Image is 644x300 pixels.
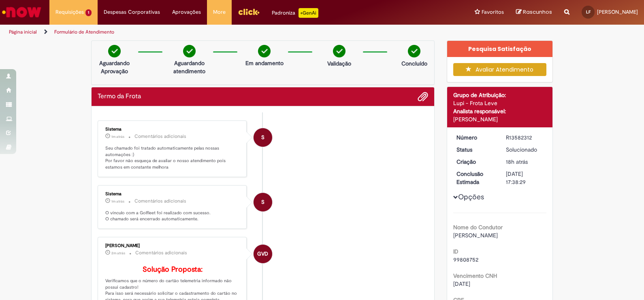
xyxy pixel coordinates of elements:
[506,146,544,154] div: Solucionado
[453,224,503,231] b: Nome do Condutor
[9,29,37,35] a: Página inicial
[105,145,240,171] p: Seu chamado foi tratado automaticamente pelas nossas automações :) Por favor não esqueça de avali...
[482,8,504,16] span: Favoritos
[105,192,240,196] div: Sistema
[257,244,268,264] span: GVD
[111,199,124,204] time: 01/10/2025 09:08:34
[55,8,84,16] span: Requisições
[333,45,345,57] img: check-circle-green.png
[453,115,547,123] div: [PERSON_NAME]
[254,245,272,263] div: Gustavo Vitor Da Silva Mendonca
[111,251,125,256] time: 01/10/2025 09:08:08
[453,63,547,76] button: Avaliar Atendimento
[506,158,528,165] time: 30/09/2025 15:25:45
[1,4,43,20] img: ServiceNow
[245,59,284,67] p: Em andamento
[134,133,186,140] small: Comentários adicionais
[453,107,547,115] div: Analista responsável:
[104,8,160,16] span: Despesas Corporativas
[453,91,547,99] div: Grupo de Atribuição:
[111,251,125,256] span: 2m atrás
[172,8,201,16] span: Aprovações
[327,59,351,68] p: Validação
[85,9,92,16] span: 1
[299,8,318,18] p: +GenAi
[261,128,264,147] span: S
[506,133,544,142] div: R13582312
[447,41,553,57] div: Pesquisa Satisfação
[408,45,420,57] img: check-circle-green.png
[506,158,544,166] div: 30/09/2025 15:25:45
[272,8,318,18] div: Padroniza
[258,45,271,57] img: check-circle-green.png
[506,170,544,186] div: [DATE] 17:38:29
[506,158,528,165] span: 18h atrás
[453,99,547,107] div: Lupi - Frota Leve
[54,29,114,35] a: Formulário de Atendimento
[450,170,500,186] dt: Conclusão Estimada
[453,280,470,287] span: [DATE]
[597,8,638,15] span: [PERSON_NAME]
[401,59,427,68] p: Concluído
[143,265,203,274] b: Solução Proposta:
[254,128,272,147] div: System
[418,91,428,102] button: Adicionar anexos
[453,256,478,263] span: 99808752
[238,6,260,18] img: click_logo_yellow_360x200.png
[254,193,272,211] div: System
[135,249,187,256] small: Comentários adicionais
[450,146,500,154] dt: Status
[450,133,500,142] dt: Número
[213,8,226,16] span: More
[523,8,552,16] span: Rascunhos
[111,134,124,139] time: 01/10/2025 09:08:34
[453,272,497,279] b: Vencimento CNH
[108,45,121,57] img: check-circle-green.png
[453,248,458,255] b: ID
[170,59,209,75] p: Aguardando atendimento
[111,134,124,139] span: 1m atrás
[95,59,134,75] p: Aguardando Aprovação
[105,210,240,222] p: O vínculo com a Golfleet foi realizado com sucesso. O chamado será encerrado automaticamente.
[453,232,498,239] span: [PERSON_NAME]
[6,25,423,40] ul: Trilhas de página
[134,198,186,205] small: Comentários adicionais
[105,127,240,132] div: Sistema
[105,243,240,248] div: [PERSON_NAME]
[98,93,141,100] h2: Termo da Frota Histórico de tíquete
[183,45,196,57] img: check-circle-green.png
[516,8,552,16] a: Rascunhos
[450,158,500,166] dt: Criação
[586,9,591,15] span: LF
[261,192,264,212] span: S
[111,199,124,204] span: 1m atrás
